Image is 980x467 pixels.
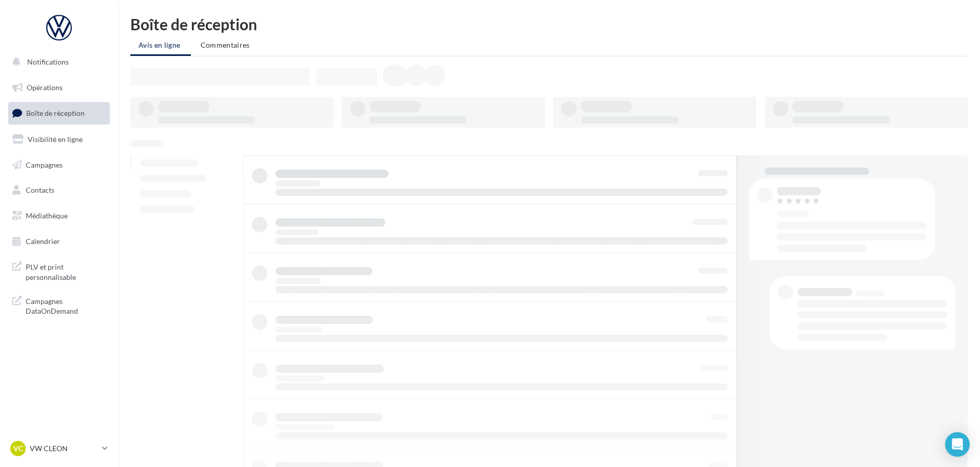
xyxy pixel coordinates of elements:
[6,51,108,73] button: Notifications
[27,83,63,92] span: Opérations
[30,443,98,454] p: VW CLEON
[6,205,112,227] a: Médiathèque
[6,129,112,150] a: Visibilité en ligne
[6,154,112,176] a: Campagnes
[8,439,110,458] a: VC VW CLEON
[6,77,112,98] a: Opérations
[26,109,85,117] span: Boîte de réception
[26,160,63,169] span: Campagnes
[6,290,112,320] a: Campagnes DataOnDemand
[26,237,60,246] span: Calendrier
[26,294,106,316] span: Campagnes DataOnDemand
[130,16,968,32] div: Boîte de réception
[26,211,68,220] span: Médiathèque
[6,256,112,286] a: PLV et print personnalisable
[13,443,23,454] span: VC
[28,135,83,144] span: Visibilité en ligne
[26,260,106,282] span: PLV et print personnalisable
[945,432,970,457] div: Open Intercom Messenger
[6,231,112,252] a: Calendrier
[6,179,112,201] a: Contacts
[6,102,112,124] a: Boîte de réception
[27,57,69,66] span: Notifications
[201,40,250,49] span: Commentaires
[26,186,54,194] span: Contacts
